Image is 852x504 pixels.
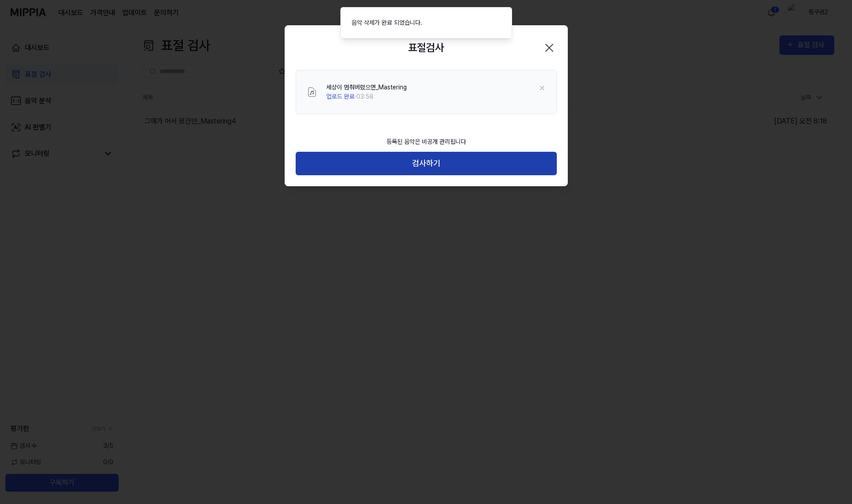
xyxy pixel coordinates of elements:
[296,152,557,175] button: 검사하기
[307,87,317,97] img: File Select
[326,93,355,100] span: 업로드 완료
[381,132,471,152] div: 등록된 음악은 비공개 관리됩니다
[408,40,444,56] h2: 표절검사
[326,92,407,101] div: · 03:58
[326,83,407,92] div: 세상이 멈춰버렸으면_Mastering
